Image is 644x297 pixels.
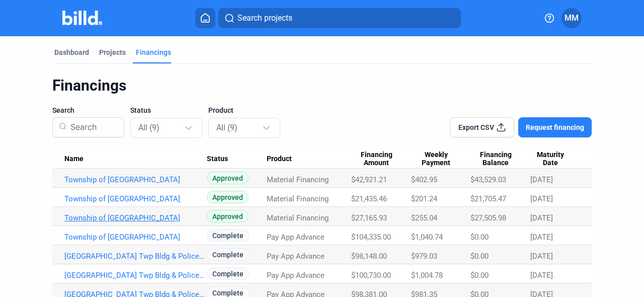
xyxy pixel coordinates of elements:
span: [DATE] [530,271,553,280]
span: Request financing [526,122,584,132]
span: $21,705.47 [470,194,506,203]
button: Request financing [518,117,592,137]
span: Complete [207,248,249,261]
span: $0.00 [470,233,489,242]
span: Status [207,155,228,164]
input: Search [66,114,118,140]
div: Status [207,155,267,164]
span: $201.24 [411,194,437,203]
span: $98,148.00 [351,252,387,261]
span: Product [208,105,233,115]
span: Complete [207,267,249,280]
span: Material Financing [267,213,329,222]
span: Weekly Payment [411,151,461,168]
span: Approved [207,191,249,203]
span: [DATE] [530,194,553,203]
a: Township of [GEOGRAPHIC_DATA] [64,175,207,184]
mat-select-trigger: All (9) [216,123,237,132]
span: $43,529.03 [470,175,506,184]
span: Name [64,155,84,164]
span: $27,505.98 [470,213,506,222]
div: Financing Amount [351,151,411,168]
span: Pay App Advance [267,252,325,261]
div: Financings [136,47,171,57]
span: $0.00 [470,271,489,280]
div: Maturity Date [530,151,580,168]
div: Weekly Payment [411,151,470,168]
span: $402.95 [411,175,437,184]
span: $255.04 [411,213,437,222]
span: Approved [207,172,249,184]
span: MM [565,12,579,24]
span: [DATE] [530,213,553,222]
span: $0.00 [470,252,489,261]
div: Financings [52,76,592,95]
button: Search projects [218,8,461,28]
a: [GEOGRAPHIC_DATA] Twp Bldg & Police_PA_MAY [64,252,207,261]
span: Status [130,105,151,115]
div: Projects [99,47,126,57]
a: Township of [GEOGRAPHIC_DATA] [64,194,207,203]
span: Material Financing [267,175,329,184]
img: Billd Company Logo [62,11,102,25]
span: [DATE] [530,252,553,261]
span: Complete [207,229,249,242]
a: Township of [GEOGRAPHIC_DATA] [64,233,207,242]
mat-select-trigger: All (9) [138,123,159,132]
span: $100,730.00 [351,271,391,280]
span: $104,335.00 [351,233,391,242]
span: Approved [207,210,249,222]
span: Search projects [237,12,292,24]
span: $1,040.74 [411,233,443,242]
a: Township of [GEOGRAPHIC_DATA] [64,213,207,222]
span: $27,165.93 [351,213,387,222]
span: $21,435.46 [351,194,387,203]
span: Export CSV [458,122,494,132]
span: [DATE] [530,233,553,242]
span: Financing Amount [351,151,402,168]
span: Financing Balance [470,151,521,168]
span: $42,921.21 [351,175,387,184]
span: Product [267,155,292,164]
span: Material Financing [267,194,329,203]
span: Pay App Advance [267,271,325,280]
div: Dashboard [54,47,89,57]
div: Financing Balance [470,151,530,168]
a: [GEOGRAPHIC_DATA] Twp Bldg & Police_PA_APR [64,271,207,280]
span: Pay App Advance [267,233,325,242]
button: Export CSV [450,117,514,137]
span: Maturity Date [530,151,571,168]
span: [DATE] [530,175,553,184]
div: Product [267,155,351,164]
span: Search [52,105,74,115]
span: $1,004.78 [411,271,443,280]
div: Name [64,155,207,164]
span: $979.03 [411,252,437,261]
button: MM [561,8,582,28]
